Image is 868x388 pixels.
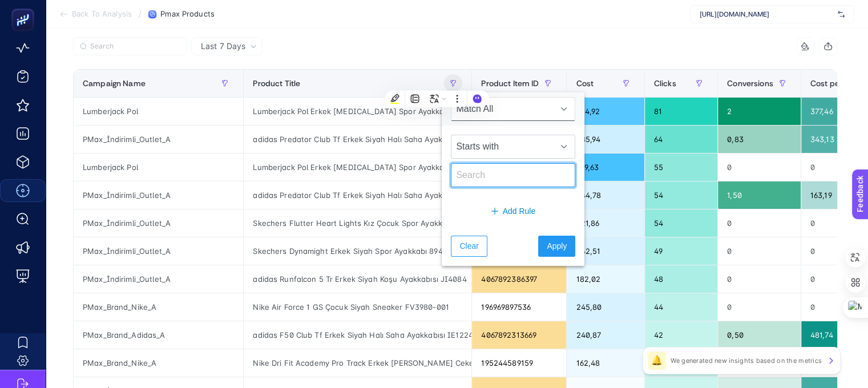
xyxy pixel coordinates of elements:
div: 0 [718,293,801,321]
div: adidas Predator Club Tf Erkek Siyah Halı Saha Ayakkabısı ID3783 [244,181,471,209]
div: 162,48 [567,349,644,377]
div: 64 [645,126,717,153]
div: 0 [718,237,801,265]
span: Apply [547,240,567,252]
span: Starts with [451,135,553,158]
div: 285,94 [567,126,644,153]
button: Apply [538,236,575,257]
span: Product Item ID [481,79,539,88]
span: [URL][DOMAIN_NAME] [700,10,833,19]
div: Lumberjack Pol Erkek [MEDICAL_DATA] Spor Ayakkabı 101932436 [244,98,471,125]
div: 0 [718,209,801,237]
div: 196969897536 [472,293,566,321]
span: Last 7 Days [201,41,245,52]
button: Clear [451,236,487,257]
span: Add Rule [503,205,536,217]
div: adidas Runfalcon 5 Tr Erkek Siyah Koşu Ayakkabısı JI4084 [244,265,471,293]
div: Lumberjack Pol [74,98,243,125]
div: PMax_Brand_Adidas_A [74,321,243,349]
div: 0 [718,265,801,293]
div: 244,78 [567,181,644,209]
div: 221,86 [567,209,644,237]
span: Clear [459,240,478,252]
div: 1,50 [718,181,801,209]
span: Clicks [654,79,676,88]
div: 0,83 [718,126,801,153]
div: PMax_İndirimli_Outlet_A [74,126,243,153]
div: 55 [645,153,717,181]
div: Lumberjack Pol Erkek [MEDICAL_DATA] Spor Ayakkabı 101932436 [244,153,471,181]
div: Lumberjack Pol [74,153,243,181]
div: 54 [645,181,717,209]
div: PMax_İndirimli_Outlet_A [74,265,243,293]
div: 49 [645,237,717,265]
div: PMax_Brand_Nike_A [74,349,243,377]
div: 4067892386397 [472,265,566,293]
span: Conversions [727,79,773,88]
div: 81 [645,98,717,125]
div: PMax_İndirimli_Outlet_A [74,237,243,265]
div: 182,02 [567,265,644,293]
span: Campaign Name [83,79,146,88]
div: 0,50 [718,321,801,349]
div: 54 [645,209,717,237]
div: Nike Dri Fit Academy Pro Track Erkek [PERSON_NAME] Ceket DH9234-010 [244,349,471,377]
input: Search [90,42,180,51]
span: Feedback [7,3,43,13]
div: 42 [645,321,717,349]
input: Search [451,163,575,187]
div: 195244589159 [472,349,566,377]
div: PMax_İndirimli_Outlet_A [74,209,243,237]
div: Skechers Flutter Heart Lights Kız Çocuk Spor Ayakkabı 303252L-SMLT [244,209,471,237]
span: / [139,9,142,18]
span: Match All [451,98,553,120]
div: adidas F50 Club Tf Erkek Siyah Halı Saha Ayakkabısı IE1224 [244,321,471,349]
div: 4067892313669 [472,321,566,349]
span: Pmax Products [160,10,215,19]
img: svg%3e [838,9,845,20]
div: 240,87 [567,321,644,349]
div: 48 [645,265,717,293]
p: We generated new insights based on the metrics [671,356,822,365]
span: Back To Analysis [72,10,132,19]
div: 🔔 [648,351,666,370]
div: 245,80 [567,293,644,321]
div: 754,92 [567,98,644,125]
div: Nike Air Force 1 GS Çocuk Siyah Sneaker FV3980-001 [244,293,471,321]
div: 242,51 [567,237,644,265]
div: 44 [645,293,717,321]
span: Cost [576,79,594,88]
button: Add Rule [451,201,575,222]
div: 2 [718,98,801,125]
div: 819,63 [567,153,644,181]
div: PMax_İndirimli_Outlet_A [74,181,243,209]
div: 0 [718,153,801,181]
div: adidas Predator Club Tf Erkek Siyah Halı Saha Ayakkabısı ID3783 [244,126,471,153]
div: Skechers Dynamight Erkek Siyah Spor Ayakkabı 894114TK-BBK [244,237,471,265]
div: PMax_Brand_Nike_A [74,293,243,321]
span: Product Title [253,79,300,88]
